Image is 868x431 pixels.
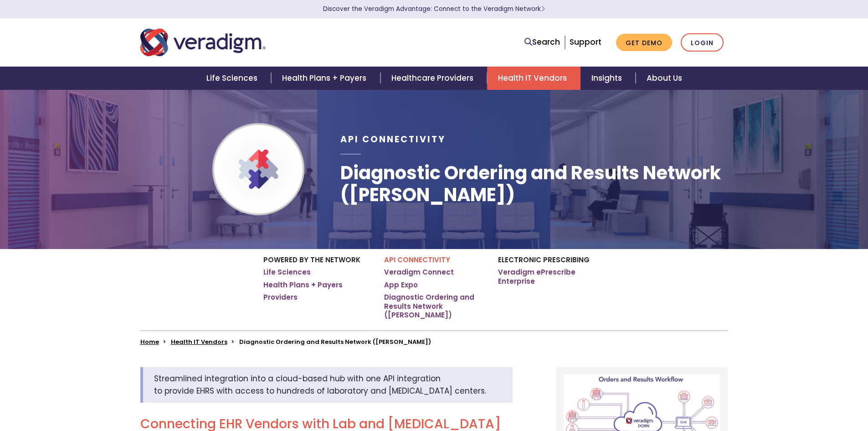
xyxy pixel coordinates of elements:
[580,67,636,90] a: Insights
[263,293,298,302] a: Providers
[570,36,601,47] a: Support
[636,67,693,90] a: About Us
[498,268,605,286] a: Veradigm ePrescribe Enterprise
[263,280,343,290] a: Health Plans + Payers
[195,67,271,90] a: Life Sciences
[524,36,560,48] a: Search
[263,268,311,277] a: Life Sciences
[384,268,454,277] a: Veradigm Connect
[323,5,545,13] a: Discover the Veradigm Advantage: Connect to the Veradigm NetworkLearn More
[140,338,159,346] a: Home
[154,373,486,396] span: Streamlined integration into a cloud-based hub with one API integration to provide EHRS with acce...
[380,67,487,90] a: Healthcare Providers
[541,5,545,13] span: Learn More
[140,27,266,57] img: Veradigm logo
[171,338,227,346] a: Health IT Vendors
[340,133,446,145] span: API Connectivity
[487,67,580,90] a: Health IT Vendors
[681,33,724,52] a: Login
[384,280,418,290] a: App Expo
[384,293,484,320] a: Diagnostic Ordering and Results Network ([PERSON_NAME])
[340,162,728,206] h1: Diagnostic Ordering and Results Network ([PERSON_NAME])
[616,34,672,52] a: Get Demo
[271,67,380,90] a: Health Plans + Payers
